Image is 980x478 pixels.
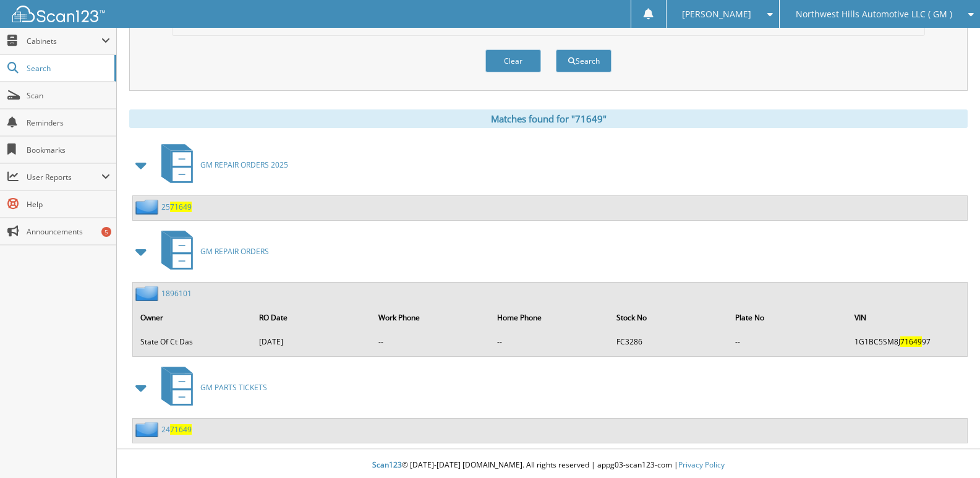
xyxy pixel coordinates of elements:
img: folder2.png [135,422,161,437]
th: Work Phone [372,305,490,330]
td: -- [372,331,490,352]
span: Reminders [27,117,110,128]
td: -- [729,331,846,352]
button: Search [556,49,611,72]
span: Scan123 [372,459,402,470]
img: scan123-logo-white.svg [12,6,105,22]
iframe: Chat Widget [918,419,980,478]
span: GM PARTS TICKETS [200,382,267,393]
td: [DATE] [253,331,370,352]
a: GM REPAIR ORDERS [154,227,269,276]
a: 1896101 [161,288,192,299]
span: Help [27,199,110,210]
a: 2571649 [161,202,192,212]
span: Scan [27,90,110,101]
a: 2471649 [161,424,192,435]
span: Cabinets [27,36,101,46]
button: Clear [485,49,541,72]
td: 1G1BC5SM8J 97 [848,331,966,352]
td: State Of Ct Das [134,331,252,352]
a: GM REPAIR ORDERS 2025 [154,140,288,189]
span: Bookmarks [27,145,110,155]
span: 71649 [170,424,192,435]
span: Announcements [27,226,110,237]
th: Home Phone [491,305,608,330]
span: [PERSON_NAME] [682,11,751,18]
td: FC3286 [610,331,728,352]
th: Owner [134,305,252,330]
span: 71649 [900,336,922,347]
span: User Reports [27,172,101,182]
span: GM REPAIR ORDERS [200,246,269,257]
img: folder2.png [135,199,161,215]
span: Search [27,63,108,74]
th: VIN [848,305,966,330]
td: -- [491,331,608,352]
a: GM PARTS TICKETS [154,363,267,412]
span: Northwest Hills Automotive LLC ( GM ) [796,11,952,18]
a: Privacy Policy [678,459,725,470]
th: Stock No [610,305,728,330]
span: GM REPAIR ORDERS 2025 [200,160,288,170]
div: Matches found for "71649" [129,109,968,128]
div: 5 [101,227,111,237]
th: Plate No [729,305,846,330]
img: folder2.png [135,286,161,301]
th: RO Date [253,305,370,330]
span: 71649 [170,202,192,212]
